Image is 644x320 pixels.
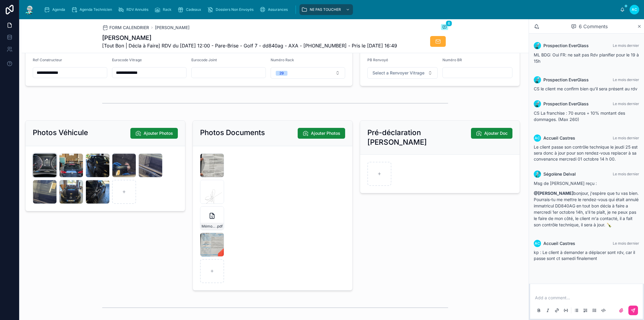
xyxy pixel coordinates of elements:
span: Eurocode Vitrage [112,58,142,62]
span: Le mois dernier [613,43,639,48]
span: Agenda Technicien [80,7,112,12]
span: NE PAS TOUCHER [310,7,341,12]
span: Cadeaux [186,7,201,12]
span: AC [535,241,540,246]
a: Assurances [258,4,292,15]
span: AC [632,7,637,12]
p: ML BDG: Oui FR: ne sait pas Rdv planifier pour le 19 à 15h [534,52,639,64]
button: Select Button [367,67,438,79]
span: FORM CALENDRIER [109,25,149,31]
span: Mémo-COND12 [202,224,216,229]
span: RDV Annulés [126,7,148,12]
span: Prospection EverGlass [543,77,589,83]
span: Ajouter Photos [311,130,340,136]
span: Agenda [52,7,65,12]
h2: Pré-déclaration [PERSON_NAME] [367,128,471,147]
span: PB Renvoyé [367,58,388,62]
span: Numéro Rack [271,58,294,62]
span: Ajouter Doc [484,130,508,136]
span: Le mois dernier [613,101,639,106]
button: Ajouter Photos [298,128,345,139]
span: 6 [446,20,452,26]
button: Ajouter Photos [130,128,178,139]
span: Assurances [268,7,288,12]
span: Ajouter Photos [144,130,173,136]
span: AC [535,136,540,140]
p: CS La franchise : 70 euros + 10% montant des dommages. (Max 260) [534,110,639,122]
span: [Tout Bon | Décla à Faire] RDV du [DATE] 12:00 - Pare-Brise - Golf 7 - dd840ag - AXA - [PHONE_NUM... [102,42,397,49]
a: Rack [153,4,176,15]
button: Ajouter Doc [471,128,512,139]
span: Le mois dernier [613,77,639,82]
h2: Photos Véhicule [33,128,88,137]
strong: @[PERSON_NAME] [534,191,573,196]
span: Rack [163,7,172,12]
span: Ref Constructeur [33,58,62,62]
span: Numéro BR [442,58,462,62]
span: Prospection EverGlass [543,43,589,49]
button: Select Button [271,67,345,79]
span: CS le client me confirm bien qu'il sera présent au rdv [534,86,637,91]
span: Le mois dernier [613,172,639,176]
span: kp : Le client à demander a déplacer sont rdv, car il passe sont ct samedi finalement [534,250,635,261]
span: Eurocode Joint [191,58,217,62]
a: Agenda Technicien [69,4,116,15]
img: App logo [24,5,35,14]
span: 6 Comments [579,23,608,30]
p: bonjour, j'espère que tu vas bien. Pourrais-tu me mettre le rendez-vous qui était annulé immatric... [534,190,639,228]
span: Dossiers Non Envoyés [216,7,254,12]
span: .pdf [216,224,223,229]
span: Le client passe son contrôle technique le jeudi 25 est sera donc à jour pour son rendez-vous repl... [534,144,638,162]
button: 6 [441,24,448,31]
span: Accueil Castres [543,240,575,246]
span: Ségolène Delval [543,171,576,177]
a: Dossiers Non Envoyés [205,4,258,15]
a: FORM CALENDRIER [102,25,149,31]
a: Agenda [42,4,69,15]
div: 29 [279,71,284,76]
a: [PERSON_NAME] [155,25,190,31]
h2: Photos Documents [200,128,265,137]
span: Accueil Castres [543,135,575,141]
span: Select a Renvoyer Vitrage [372,70,424,76]
span: Le mois dernier [613,136,639,140]
a: NE PAS TOUCHER [299,4,353,15]
a: RDV Annulés [116,4,153,15]
div: scrollable content [40,3,620,16]
span: Le mois dernier [613,241,639,246]
a: Cadeaux [176,4,205,15]
h1: [PERSON_NAME] [102,34,397,42]
p: Msg de [PERSON_NAME] reçu : [534,180,639,186]
span: Prospection EverGlass [543,101,589,107]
